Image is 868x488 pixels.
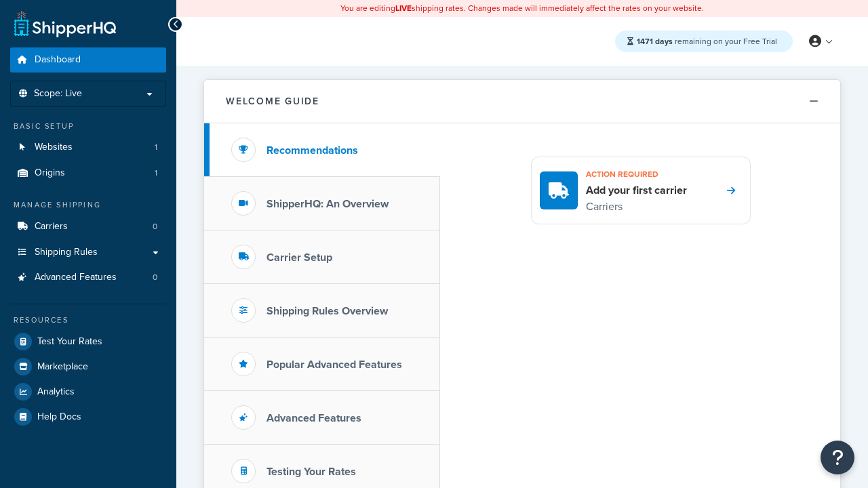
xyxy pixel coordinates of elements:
[10,380,166,404] a: Analytics
[267,198,389,210] h3: ShipperHQ: An Overview
[267,466,356,478] h3: Testing Your Rates
[37,336,102,348] span: Test Your Rates
[226,96,319,106] h2: Welcome Guide
[267,359,402,371] h3: Popular Advanced Features
[586,198,687,216] p: Carriers
[267,305,388,317] h3: Shipping Rules Overview
[10,135,166,160] li: Websites
[821,441,854,474] button: Open Resource Center
[586,165,687,183] h3: Action required
[37,411,81,423] span: Help Docs
[395,2,412,14] b: LIVE
[267,251,332,264] h3: Carrier Setup
[10,214,166,239] a: Carriers0
[10,265,166,290] a: Advanced Features0
[10,240,166,265] a: Shipping Rules
[10,161,166,186] a: Origins1
[637,35,673,47] strong: 1471 days
[10,314,166,326] div: Resources
[155,142,157,153] span: 1
[35,54,81,66] span: Dashboard
[153,272,157,283] span: 0
[34,88,82,100] span: Scope: Live
[10,214,166,239] li: Carriers
[35,247,98,258] span: Shipping Rules
[153,221,157,232] span: 0
[267,144,358,157] h3: Recommendations
[204,80,840,123] button: Welcome Guide
[267,412,361,424] h3: Advanced Features
[10,199,166,211] div: Manage Shipping
[10,47,166,73] a: Dashboard
[35,221,68,232] span: Carriers
[37,386,75,398] span: Analytics
[35,272,117,283] span: Advanced Features
[10,265,166,290] li: Advanced Features
[10,161,166,186] li: Origins
[637,35,777,47] span: remaining on your Free Trial
[10,135,166,160] a: Websites1
[10,354,166,379] a: Marketplace
[10,121,166,132] div: Basic Setup
[35,142,73,153] span: Websites
[10,405,166,429] a: Help Docs
[10,329,166,354] a: Test Your Rates
[586,183,687,198] h4: Add your first carrier
[155,167,157,179] span: 1
[37,361,88,373] span: Marketplace
[35,167,65,179] span: Origins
